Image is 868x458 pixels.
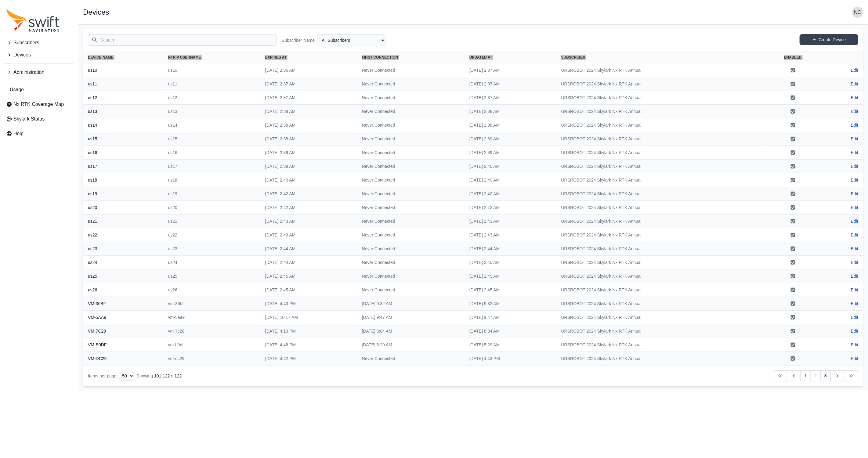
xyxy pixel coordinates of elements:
th: VM-36BF [83,297,163,311]
td: URSROBOT 2024 Skylark Nx RTK Annual [556,256,761,269]
td: Never Connected [357,187,465,201]
span: Updated At [469,55,492,60]
th: VM-B0DF [83,338,163,352]
td: us17 [163,160,260,173]
td: [DATE] 2:45 AM [260,269,357,283]
td: URSROBOT 2024 Skylark Nx RTK Annual [556,311,761,324]
img: user photo [852,7,863,18]
span: Administration [13,69,44,76]
td: [DATE] 4:42 PM [260,352,357,366]
td: [DATE] 2:42 AM [465,187,556,201]
td: URSROBOT 2024 Skylark Nx RTK Annual [556,324,761,338]
a: Edit [851,122,858,128]
td: us15 [163,132,260,146]
td: URSROBOT 2024 Skylark Nx RTK Annual [556,132,761,146]
td: Never Connected [357,146,465,160]
select: Display Limit [119,371,134,381]
td: [DATE] 2:42 AM [465,201,556,215]
td: [DATE] 2:38 AM [260,132,357,146]
td: Never Connected [357,63,465,77]
th: Device Name [83,51,163,63]
a: Edit [851,342,858,348]
td: [DATE] 8:04 AM [357,324,465,338]
td: us13 [163,105,260,118]
td: URSROBOT 2024 Skylark Nx RTK Annual [556,297,761,311]
td: URSROBOT 2024 Skylark Nx RTK Annual [556,146,761,160]
td: [DATE] 4:43 PM [465,352,556,366]
td: [DATE] 2:38 AM [465,118,556,132]
button: Devices [4,49,74,61]
a: Edit [851,204,858,211]
a: Usage [4,84,74,96]
a: Edit [851,314,858,320]
td: Never Connected [357,269,465,283]
td: us25 [163,269,260,283]
td: [DATE] 2:37 AM [465,63,556,77]
td: [DATE] 2:45 AM [465,256,556,269]
a: Edit [851,287,858,293]
a: Edit [851,67,858,73]
td: [DATE] 2:39 AM [465,146,556,160]
td: [DATE] 2:37 AM [260,91,357,105]
td: Never Connected [357,256,465,269]
a: Edit [851,95,858,101]
th: VM-7C28 [83,324,163,338]
td: [DATE] 2:45 AM [465,283,556,297]
th: us19 [83,187,163,201]
label: Subscriber Name [282,37,315,43]
button: Subscribers [4,37,74,49]
td: us16 [163,146,260,160]
a: 2 [810,370,821,381]
td: [DATE] 8:04 AM [465,324,556,338]
a: Edit [851,355,858,362]
td: [DATE] 5:29 AM [357,338,465,352]
button: Administration [4,66,74,78]
th: us26 [83,283,163,297]
th: us20 [83,201,163,215]
td: [DATE] 2:40 AM [260,173,357,187]
td: Never Connected [357,242,465,256]
td: URSROBOT 2024 Skylark Nx RTK Annual [556,160,761,173]
td: [DATE] 2:43 AM [260,215,357,228]
td: [DATE] 4:43 PM [260,297,357,311]
td: [DATE] 2:36 AM [260,63,357,77]
th: us12 [83,91,163,105]
td: [DATE] 2:42 AM [260,201,357,215]
td: [DATE] 2:45 AM [260,283,357,297]
th: us18 [83,173,163,187]
td: vm-b0df [163,338,260,352]
td: Never Connected [357,173,465,187]
td: us19 [163,187,260,201]
a: Edit [851,150,858,156]
td: [DATE] 2:42 AM [260,187,357,201]
td: Never Connected [357,283,465,297]
td: [DATE] 9:47 AM [465,311,556,324]
a: Nx RTK Coverage Map [4,98,74,110]
span: Usage [10,86,24,93]
td: us20 [163,201,260,215]
th: VM-DC29 [83,352,163,366]
td: us11 [163,77,260,91]
th: NTRIP Username [163,51,260,63]
td: Never Connected [357,118,465,132]
div: Showing of [136,373,182,379]
td: URSROBOT 2024 Skylark Nx RTK Annual [556,118,761,132]
th: us11 [83,77,163,91]
select: Subscriber [317,34,385,46]
a: 3 [820,370,831,381]
th: us25 [83,269,163,283]
td: us12 [163,91,260,105]
td: URSROBOT 2024 Skylark Nx RTK Annual [556,91,761,105]
span: First Connection [362,55,398,60]
a: Edit [851,108,858,114]
a: Edit [851,328,858,334]
td: [DATE] 9:32 AM [357,297,465,311]
td: [DATE] 2:38 AM [465,105,556,118]
td: URSROBOT 2024 Skylark Nx RTK Annual [556,173,761,187]
td: Never Connected [357,201,465,215]
th: us22 [83,228,163,242]
td: vm-dc29 [163,352,260,366]
th: us14 [83,118,163,132]
td: [DATE] 2:44 AM [465,242,556,256]
a: Help [4,128,74,140]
